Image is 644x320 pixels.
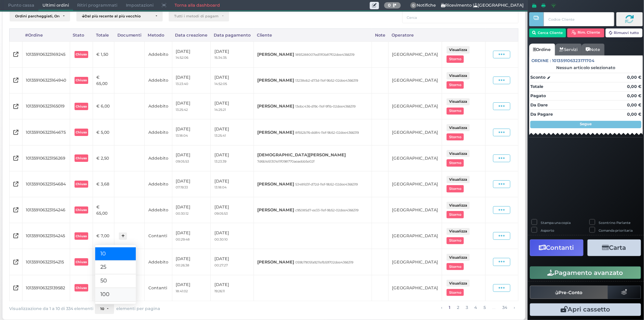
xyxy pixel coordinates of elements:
span: Ritiri programmati [73,0,121,11]
b: Chiuso [76,286,87,290]
td: [DATE] [172,145,211,171]
button: Storno [447,55,464,62]
td: [DATE] [172,275,211,301]
td: 101359106323164675 [22,119,70,145]
button: Visualizza [447,176,469,183]
td: [DATE] [211,275,254,301]
td: € 1,50 [93,41,114,67]
small: 14:52:05 [214,82,227,86]
strong: 0,00 € [627,84,641,89]
a: 10 [95,247,136,261]
td: [DATE] [211,93,254,119]
button: Visualizza [447,202,469,209]
td: Addebito [145,197,172,223]
button: Pagamento avanzato [530,266,641,279]
td: Addebito [145,93,172,119]
button: Storno [447,263,464,270]
button: Visualizza [447,46,469,53]
b: [PERSON_NAME] [258,207,295,212]
small: 14:25:21 [214,108,226,112]
button: Visualizza [447,98,469,105]
button: Visualizza [447,124,469,131]
strong: Totale [530,84,543,89]
small: 1893288007ed11f0b87f02dee4366319 [296,52,355,57]
strong: 0,00 € [627,102,641,108]
button: Storno [447,289,464,296]
small: 18:41:02 [176,289,188,293]
b: Chiuso [76,260,87,264]
span: Ultimi ordini [38,0,73,11]
td: [DATE] [172,68,211,93]
td: [GEOGRAPHIC_DATA] [389,119,442,145]
button: Visualizza [447,254,469,261]
small: 13:23:39 [214,159,226,163]
button: Storno [447,159,464,166]
td: [DATE] [211,68,254,93]
a: alla pagina 34 [500,304,509,312]
small: c95085d7-ee33-11ef-9b52-02dee4366319 [296,208,359,212]
div: Dal più recente al più vecchio [82,14,152,18]
div: Cliente [254,29,372,41]
label: Comanda prioritaria [599,228,633,233]
td: € 65,00 [93,197,114,223]
td: [GEOGRAPHIC_DATA] [389,41,442,67]
td: [DATE] [211,41,254,67]
button: Storno [447,211,464,218]
small: 00:27:27 [214,263,228,267]
td: Addebito [145,68,172,93]
div: Note [372,29,389,41]
td: [DATE] [172,119,211,145]
b: [PERSON_NAME] [258,78,295,83]
td: [DATE] [172,249,211,275]
div: Totale [93,29,114,41]
strong: Pagato [530,93,546,98]
td: Contanti [145,223,172,249]
button: 10 [95,304,114,314]
input: Codice Cliente [544,12,614,26]
button: Carta [588,239,641,256]
b: Chiuso [76,234,87,238]
small: 09:05:53 [214,211,228,215]
a: Torna alla dashboard [171,0,224,11]
strong: 0,00 € [627,75,641,80]
button: Pre-Conto [530,286,608,299]
td: Addebito [145,145,172,171]
button: Contanti [530,239,583,256]
span: 101359106323171704 [552,58,595,64]
td: [DATE] [172,223,211,249]
a: Note [582,44,604,55]
small: 00:30:10 [214,237,228,241]
td: Addebito [145,171,172,197]
div: Stato [70,29,93,41]
td: € 1,40 [93,249,114,275]
td: € 5,00 [93,119,114,145]
button: Apri cassetto [530,303,641,316]
div: Data pagamento [211,29,254,41]
small: 07:19:33 [176,185,188,189]
td: 101359106323154246 [22,197,70,223]
b: Chiuso [76,182,87,186]
small: 13:18:04 [214,185,227,189]
td: € 3,68 [93,171,114,197]
a: alla pagina 4 [472,304,479,312]
div: Operatore [389,29,442,41]
b: Chiuso [76,156,87,160]
div: elementi per pagina [95,304,160,314]
b: Chiuso [76,78,87,82]
td: [GEOGRAPHIC_DATA] [389,223,442,249]
small: 13:25:41 [214,133,226,137]
a: Servizi [555,44,582,55]
strong: Segue [580,122,592,126]
a: alla pagina 3 [464,304,470,312]
small: 8f552b76-dd84-11ef-9b52-02dee4366319 [296,130,359,135]
button: Rimuovi tutto [606,28,643,37]
td: € 6,00 [93,93,114,119]
b: [PERSON_NAME] [258,52,295,57]
small: 13238eb2-d73d-11ef-9b52-02dee4366319 [296,78,358,82]
td: 101359106323169245 [22,41,70,67]
td: Contanti [145,275,172,301]
button: Storno [447,81,464,88]
td: 101359106323164940 [22,68,70,93]
td: [DATE] [211,171,254,197]
button: Ordini parcheggiati, Ordini aperti, Ordini chiusi [10,11,70,21]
